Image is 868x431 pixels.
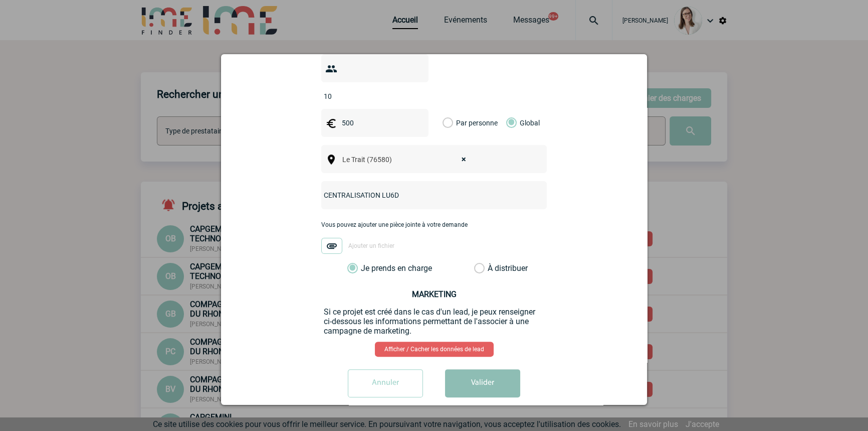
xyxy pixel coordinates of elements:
a: Afficher / Cacher les données de lead [375,342,494,357]
input: Annuler [348,369,423,397]
input: Nom de l'événement [321,189,520,202]
span: × [462,153,466,167]
p: Vous pouvez ajouter une pièce jointe à votre demande [321,221,547,228]
p: Si ce projet est créé dans le cas d'un lead, je peux renseigner ci-dessous les informations perme... [324,307,544,336]
span: Ajouter un fichier [348,242,394,249]
input: Nombre de participants [321,90,415,103]
button: Valider [445,369,520,397]
span: Le Trait (76580) [338,153,476,167]
h3: MARKETING [324,290,544,299]
label: Je prends en charge [347,263,364,273]
label: Par personne [443,109,454,137]
input: Budget HT [339,116,408,129]
label: Global [506,109,513,137]
label: À distribuer [474,263,485,273]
